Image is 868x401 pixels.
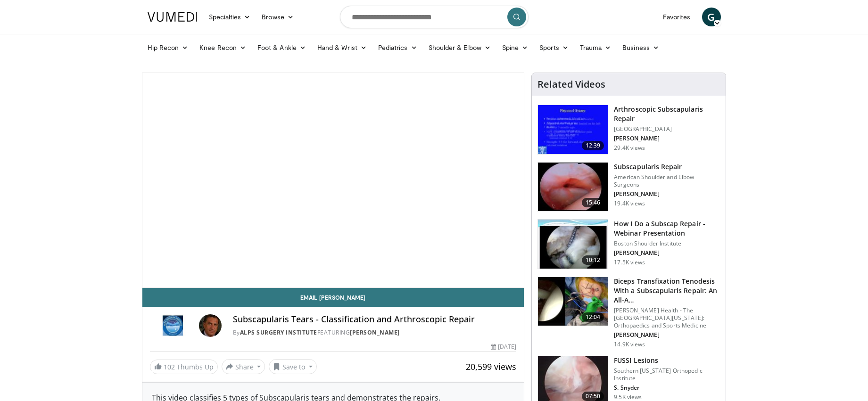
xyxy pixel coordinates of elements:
p: 29.4K views [614,144,645,152]
span: 20,599 views [466,361,516,372]
a: Trauma [574,38,617,57]
a: Hip Recon [142,38,194,57]
h3: How I Do a Subscap Repair - Webinar Presentation [614,219,720,238]
a: 12:04 Biceps Transfixation Tenodesis With a Subscapularis Repair: An All-A… [PERSON_NAME] Health ... [537,277,720,348]
a: Knee Recon [194,38,252,57]
p: [PERSON_NAME] [614,249,720,257]
a: Foot & Ankle [252,38,312,57]
a: Alps Surgery Institute [240,328,317,336]
p: American Shoulder and Elbow Surgeons [614,173,720,188]
h4: Related Videos [537,79,605,90]
img: VuMedi Logo [148,12,198,22]
img: Alps Surgery Institute [150,314,195,337]
a: 12:39 Arthroscopic Subscapularis Repair [GEOGRAPHIC_DATA] [PERSON_NAME] 29.4K views [537,105,720,155]
h4: Subscapularis Tears - Classification and Arthroscopic Repair [233,314,517,325]
span: 07:50 [582,392,604,401]
span: 10:12 [582,255,604,265]
video-js: Video Player [142,73,524,288]
h3: FUSSI Lesions [614,356,720,365]
p: 9.5K views [614,393,642,401]
h3: Biceps Transfixation Tenodesis With a Subscapularis Repair: An All-A… [614,277,720,305]
p: [PERSON_NAME] Health - The [GEOGRAPHIC_DATA][US_STATE]: Orthopaedics and Sports Medicine [614,307,720,329]
p: 14.9K views [614,341,645,348]
p: Boston Shoulder Institute [614,240,720,247]
a: Specialties [203,8,256,26]
img: 38496_0000_3.png.150x105_q85_crop-smart_upscale.jpg [538,105,608,154]
img: Higgins_subscap_webinar_3.png.150x105_q85_crop-smart_upscale.jpg [538,220,608,269]
a: Hand & Wrist [312,38,372,57]
a: 15:46 Subscapularis Repair American Shoulder and Elbow Surgeons [PERSON_NAME] 19.4K views [537,162,720,212]
a: Email [PERSON_NAME] [142,288,524,307]
img: laf_3.png.150x105_q85_crop-smart_upscale.jpg [538,163,608,212]
p: 17.5K views [614,259,645,266]
button: Save to [269,359,317,374]
a: Business [617,38,665,57]
a: G [702,8,721,26]
p: S. Snyder [614,384,720,392]
div: [DATE] [491,343,516,351]
img: Avatar [199,314,222,337]
input: Search topics, interventions [340,6,529,28]
p: [PERSON_NAME] [614,135,720,142]
a: Spine [496,38,534,57]
span: 12:39 [582,141,604,150]
p: [GEOGRAPHIC_DATA] [614,125,720,133]
p: [PERSON_NAME] [614,190,720,198]
img: 46648d68-e03f-4bae-a53a-d0b161c86e44.150x105_q85_crop-smart_upscale.jpg [538,277,608,326]
p: 19.4K views [614,200,645,207]
a: 102 Thumbs Up [150,360,218,374]
a: Pediatrics [372,38,423,57]
span: 102 [164,362,175,371]
h3: Subscapularis Repair [614,162,720,172]
a: Favorites [657,8,696,26]
a: Browse [256,8,299,26]
a: Shoulder & Elbow [423,38,496,57]
span: 12:04 [582,312,604,322]
a: [PERSON_NAME] [350,328,400,336]
h3: Arthroscopic Subscapularis Repair [614,105,720,123]
a: Sports [534,38,574,57]
span: 15:46 [582,198,604,207]
div: By FEATURING [233,328,517,337]
a: 10:12 How I Do a Subscap Repair - Webinar Presentation Boston Shoulder Institute [PERSON_NAME] 17... [537,219,720,269]
button: Share [222,359,265,374]
p: Southern [US_STATE] Orthopedic Institute [614,367,720,382]
p: [PERSON_NAME] [614,331,720,339]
